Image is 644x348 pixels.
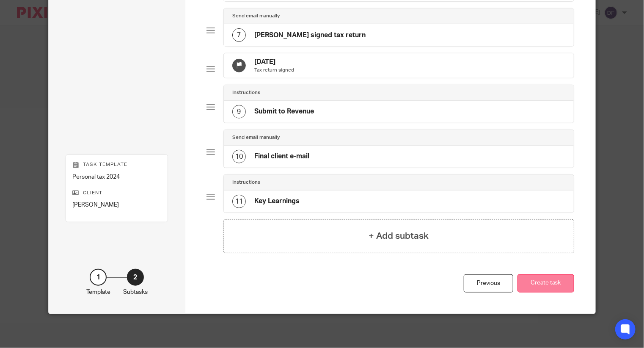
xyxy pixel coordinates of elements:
h4: [PERSON_NAME] signed tax return [254,31,366,40]
p: Client [72,190,161,196]
button: Create task [517,274,574,293]
div: Previous [464,274,513,293]
h4: Send email manually [232,13,280,19]
h4: Final client e-mail [254,152,309,161]
div: 9 [232,105,246,119]
h4: Send email manually [232,134,280,141]
h4: Submit to Revenue [254,107,314,116]
div: 1 [90,269,107,286]
div: 2 [127,269,144,286]
p: Personal tax 2024 [72,173,161,181]
h4: Key Learnings [254,197,300,206]
h4: [DATE] [254,58,294,66]
div: 11 [232,195,246,208]
div: 10 [232,150,246,163]
p: Subtasks [123,288,148,296]
h4: + Add subtask [369,229,429,243]
h4: Instructions [232,89,260,96]
h4: Instructions [232,179,260,186]
p: Tax return signed [254,67,294,74]
p: Template [86,288,110,296]
p: [PERSON_NAME] [72,201,161,209]
p: Task template [72,161,161,168]
div: 7 [232,28,246,42]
